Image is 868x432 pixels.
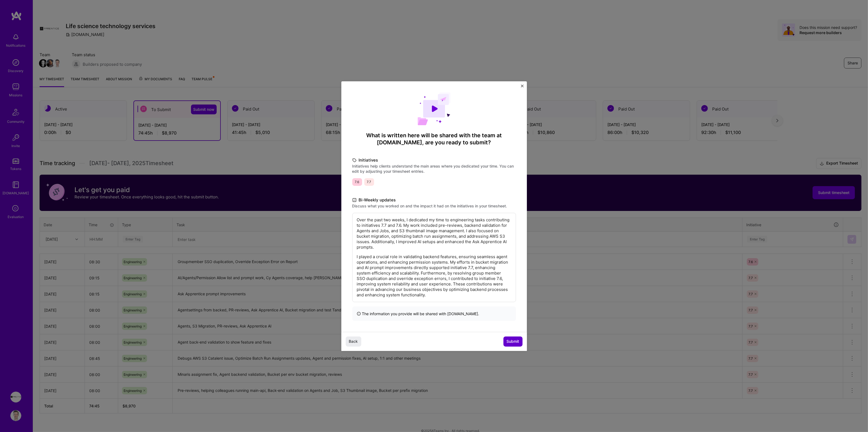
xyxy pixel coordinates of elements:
[352,157,516,163] label: Initiatives
[352,306,516,321] div: The information you provide will be shared with [DOMAIN_NAME] .
[507,339,519,344] span: Submit
[346,336,361,346] button: Back
[352,163,516,174] label: Initiatives help clients understand the main areas where you dedicated your time. You can edit by...
[352,197,516,203] label: Bi-Weekly updates
[357,311,361,317] i: icon InfoBlack
[417,92,451,125] img: Demo day
[503,336,523,346] button: Submit
[352,132,516,146] h4: What is written here will be shared with the team at [DOMAIN_NAME] , are you ready to submit?
[357,254,511,298] p: I played a crucial role in validating backend features, ensuring seamless agent operations, and e...
[352,197,357,203] i: icon DocumentBlack
[349,339,358,344] span: Back
[521,85,524,90] button: Close
[364,178,374,186] span: 7.7
[352,157,357,163] i: icon TagBlack
[352,203,516,208] label: Discuss what you worked on and the impact it had on the initiatives in your timesheet.
[357,217,511,250] p: Over the past two weeks, I dedicated my time to engineering tasks contributing to initiatives 7.7...
[352,178,362,186] span: 7.6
